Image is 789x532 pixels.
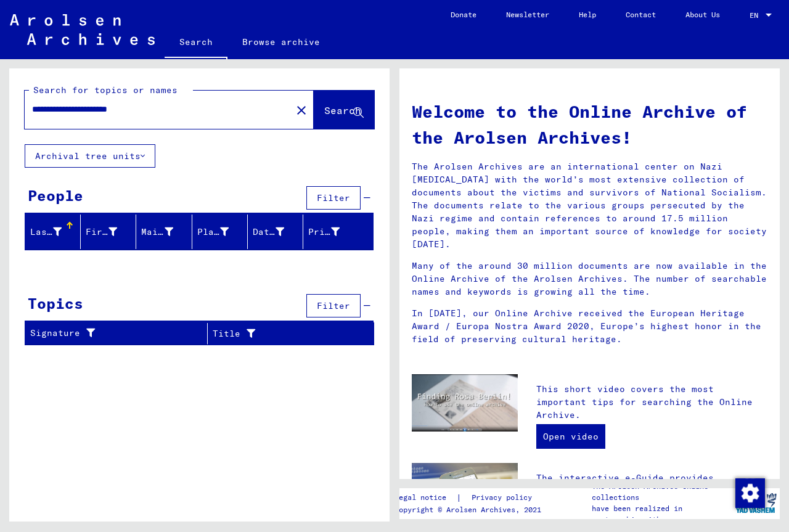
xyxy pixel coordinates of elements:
[248,215,303,249] mat-header-cell: Date of Birth
[394,491,547,504] div: |
[412,374,518,432] img: video.jpg
[308,226,340,239] div: Prisoner #
[412,160,767,251] p: The Arolsen Archives are an international center on Nazi [MEDICAL_DATA] with the world’s most ext...
[25,144,155,168] button: Archival tree units
[141,222,191,242] div: Maiden Name
[462,491,547,504] a: Privacy policy
[536,383,767,422] p: This short video covers the most important tips for searching the Online Archive.
[81,215,136,249] mat-header-cell: First Name
[314,91,374,129] button: Search
[86,226,117,239] div: First Name
[733,488,779,518] img: yv_logo.png
[213,327,343,340] div: Title
[294,103,309,118] mat-icon: close
[592,481,732,503] p: The Arolsen Archives online collections
[30,222,80,242] div: Last Name
[86,222,136,242] div: First Name
[213,324,359,343] div: Title
[33,84,178,96] mat-label: Search for topics or names
[165,27,227,59] a: Search
[324,104,361,117] span: Search
[750,11,763,20] span: EN
[306,294,361,317] button: Filter
[412,260,767,298] p: Many of the around 30 million documents are now available in the Online Archive of the Arolsen Ar...
[253,226,284,239] div: Date of Birth
[308,222,358,242] div: Prisoner #
[735,478,765,508] img: Change consent
[197,222,247,242] div: Place of Birth
[227,27,335,57] a: Browse archive
[317,300,350,311] span: Filter
[394,491,456,504] a: Legal notice
[303,215,373,249] mat-header-cell: Prisoner #
[192,215,248,249] mat-header-cell: Place of Birth
[412,99,767,150] h1: Welcome to the Online Archive of the Arolsen Archives!
[253,222,303,242] div: Date of Birth
[25,215,81,249] mat-header-cell: Last Name
[136,215,192,249] mat-header-cell: Maiden Name
[30,324,207,343] div: Signature
[28,292,83,314] div: Topics
[28,184,83,207] div: People
[317,192,350,203] span: Filter
[197,226,229,239] div: Place of Birth
[10,14,155,45] img: Arolsen_neg.svg
[592,503,732,525] p: have been realized in partnership with
[394,504,547,515] p: Copyright © Arolsen Archives, 2021
[412,307,767,346] p: In [DATE], our Online Archive received the European Heritage Award / Europa Nostra Award 2020, Eu...
[141,226,173,239] div: Maiden Name
[289,97,314,122] button: Clear
[30,327,192,340] div: Signature
[30,226,62,239] div: Last Name
[306,186,361,210] button: Filter
[536,424,605,449] a: Open video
